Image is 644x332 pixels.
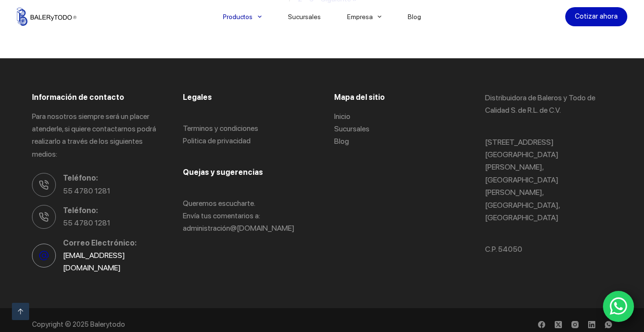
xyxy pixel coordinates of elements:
[603,291,634,322] a: WhatsApp
[183,93,212,102] span: Legales
[334,112,350,121] a: Inicio
[485,243,612,256] p: C.P. 54050
[571,321,579,328] a: Instagram
[63,172,159,184] span: Teléfono:
[565,7,627,26] a: Cotizar ahora
[334,137,349,146] a: Blog
[183,124,258,133] a: Terminos y condiciones
[485,92,612,117] p: Distribuidora de Baleros y Todo de Calidad S. de R.L. de C.V.
[555,321,562,328] a: X (Twitter)
[63,251,125,272] a: [EMAIL_ADDRESS][DOMAIN_NAME]
[32,320,307,330] p: Copyright © 2025 Balerytodo
[63,186,110,195] a: 55 4780 1281
[485,136,612,225] p: [STREET_ADDRESS] [GEOGRAPHIC_DATA][PERSON_NAME], [GEOGRAPHIC_DATA][PERSON_NAME], [GEOGRAPHIC_DATA...
[538,321,545,328] a: Facebook
[32,92,159,103] h3: Información de contacto
[334,124,370,133] a: Sucursales
[183,168,263,177] span: Quejas y sugerencias
[63,218,110,227] a: 55 4780 1281
[32,110,159,161] p: Para nosotros siempre será un placer atenderle, si quiere contactarnos podrá realizarlo a través ...
[605,321,612,328] a: WhatsApp
[588,321,595,328] a: LinkedIn
[17,8,76,26] img: Balerytodo
[63,204,159,217] span: Teléfono:
[183,197,310,235] p: Queremos escucharte. Envía tus comentarios a: administració n@[DOMAIN_NAME]
[63,237,159,249] span: Correo Electrónico:
[334,92,461,103] h3: Mapa del sitio
[183,136,251,145] a: Politica de privacidad
[12,303,29,320] a: Ir arriba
